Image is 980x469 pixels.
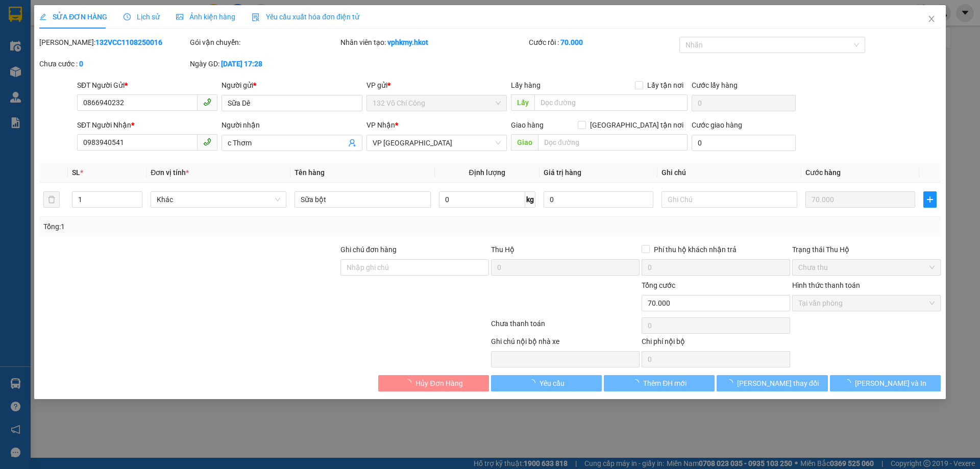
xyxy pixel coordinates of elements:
span: phone [203,98,211,106]
span: clock-circle [124,13,131,20]
span: VP Ninh Bình [373,135,501,151]
span: Phí thu hộ khách nhận trả [650,244,741,255]
div: Chưa thanh toán [490,318,641,336]
input: Cước lấy hàng [692,95,796,111]
div: SĐT Người Nhận [77,119,217,131]
span: Khác [157,192,280,207]
span: Thu Hộ [491,245,514,254]
span: Định lượng [469,168,505,177]
b: 132VCC1108250016 [95,38,162,46]
span: kg [525,191,535,208]
span: SỬA ĐƠN HÀNG [39,13,107,21]
span: Giá trị hàng [544,168,581,177]
span: Yêu cầu [540,378,565,389]
span: Chưa thu [798,260,935,275]
span: loading [726,379,737,386]
label: Ghi chú đơn hàng [340,245,397,254]
b: [DATE] 17:28 [221,60,262,68]
input: 0 [805,191,915,208]
button: delete [43,191,60,208]
b: vphkmy.hkot [387,38,428,46]
span: [GEOGRAPHIC_DATA] tận nơi [586,119,688,131]
label: Cước giao hàng [692,121,742,129]
span: phone [203,138,211,146]
span: Tên hàng [295,168,325,177]
span: 132 Võ Chí Công [373,95,501,111]
div: Gói vận chuyển: [190,37,338,48]
input: Dọc đường [538,134,688,151]
span: SL [72,168,80,177]
div: SĐT Người Gửi [77,80,217,91]
div: Chưa cước : [39,58,188,69]
span: Lấy [511,94,534,111]
button: [PERSON_NAME] và In [830,375,941,391]
span: Ảnh kiện hàng [176,13,235,21]
input: Cước giao hàng [692,135,796,151]
div: Chi phí nội bộ [642,336,790,351]
div: Cước rồi : [529,37,677,48]
span: edit [39,13,46,20]
button: Close [917,5,946,34]
div: Người gửi [222,80,362,91]
button: Yêu cầu [491,375,602,391]
span: Giao hàng [511,121,544,129]
label: Hình thức thanh toán [792,281,860,289]
b: 0 [79,60,83,68]
input: Dọc đường [534,94,688,111]
span: Yêu cầu xuất hóa đơn điện tử [252,13,359,21]
div: VP gửi [366,80,507,91]
span: loading [632,379,643,386]
input: VD: Bàn, Ghế [295,191,430,208]
span: Lấy hàng [511,81,541,89]
button: [PERSON_NAME] thay đổi [717,375,827,391]
span: [PERSON_NAME] thay đổi [737,378,819,389]
div: Người nhận [222,119,362,131]
div: Ngày GD: [190,58,338,69]
span: VP Nhận [366,121,395,129]
span: close [927,15,936,23]
div: Trạng thái Thu Hộ [792,244,941,255]
div: Nhân viên tạo: [340,37,527,48]
span: [PERSON_NAME] và In [855,378,926,389]
span: Lịch sử [124,13,160,21]
input: Ghi chú đơn hàng [340,259,489,276]
span: picture [176,13,183,20]
th: Ghi chú [657,163,801,183]
div: Tổng: 1 [43,221,378,232]
span: Tại văn phòng [798,295,935,311]
span: Giao [511,134,538,151]
button: Thêm ĐH mới [604,375,715,391]
span: Lấy tận nơi [643,80,688,91]
span: loading [404,379,415,386]
span: Cước hàng [805,168,841,177]
span: Thêm ĐH mới [643,378,687,389]
span: Hủy Đơn Hàng [415,378,462,389]
div: [PERSON_NAME]: [39,37,188,48]
span: loading [528,379,540,386]
img: icon [252,13,260,21]
input: Ghi Chú [661,191,797,208]
div: Ghi chú nội bộ nhà xe [491,336,640,351]
span: plus [924,195,936,204]
span: user-add [348,139,356,147]
span: loading [844,379,855,386]
button: plus [923,191,937,208]
b: 70.000 [560,38,583,46]
span: Tổng cước [642,281,675,289]
span: Đơn vị tính [151,168,189,177]
label: Cước lấy hàng [692,81,738,89]
button: Hủy Đơn Hàng [378,375,489,391]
